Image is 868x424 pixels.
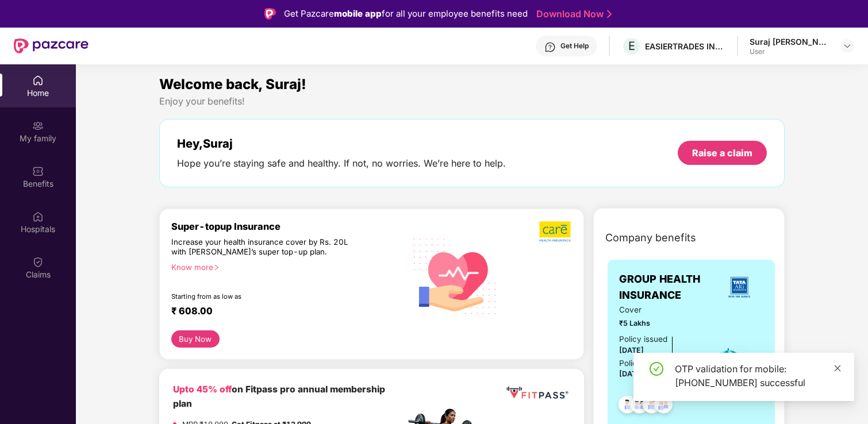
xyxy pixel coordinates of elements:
[834,364,842,372] span: close
[504,383,570,403] img: fppp.png
[619,346,644,354] span: [DATE]
[628,39,635,53] span: E
[724,272,755,303] img: insurerLogo
[619,271,716,304] span: GROUP HEALTH INSURANCE
[536,8,608,20] a: Download Now
[171,263,398,271] div: Know more
[750,36,830,47] div: Suraj [PERSON_NAME]
[159,76,306,92] span: Welcome back, Suraj!
[32,256,44,268] img: svg+xml;base64,PHN2ZyBpZD0iQ2xhaW0iIHhtbG5zPSJodHRwOi8vd3d3LnczLm9yZy8yMDAwL3N2ZyIgd2lkdGg9IjIwIi...
[32,75,44,86] img: svg+xml;base64,PHN2ZyBpZD0iSG9tZSIgeG1sbnM9Imh0dHA6Ly93d3cudzMub3JnLzIwMDAvc3ZnIiB3aWR0aD0iMjAiIG...
[619,304,694,316] span: Cover
[171,305,394,319] div: ₹ 608.00
[32,165,44,177] img: svg+xml;base64,PHN2ZyBpZD0iQmVuZWZpdHMiIHhtbG5zPSJodHRwOi8vd3d3LnczLm9yZy8yMDAwL3N2ZyIgd2lkdGg9Ij...
[710,345,747,383] img: icon
[650,362,663,376] span: check-circle
[177,157,506,169] div: Hope you’re staying safe and healthy. If not, no worries. We’re here to help.
[32,211,44,222] img: svg+xml;base64,PHN2ZyBpZD0iSG9zcGl0YWxzIiB4bWxucz0iaHR0cDovL3d3dy53My5vcmcvMjAwMC9zdmciIHdpZHRoPS...
[692,147,752,159] div: Raise a claim
[264,8,276,20] img: Logo
[284,7,528,21] div: Get Pazcare for all your employee benefits need
[171,237,355,257] div: Increase your health insurance cover by Rs. 20L with [PERSON_NAME]’s super top-up plan.
[645,41,725,52] div: EASIERTRADES INDIA LLP
[173,384,232,395] b: Upto 45% off
[619,333,667,345] div: Policy issued
[613,392,642,421] img: svg+xml;base64,PHN2ZyB4bWxucz0iaHR0cDovL3d3dy53My5vcmcvMjAwMC9zdmciIHdpZHRoPSI0OC45NDMiIGhlaWdodD...
[605,230,696,246] span: Company benefits
[607,8,612,20] img: Stroke
[675,362,840,390] div: OTP validation for mobile: [PHONE_NUMBER] successful
[14,38,89,53] img: New Pazcare Logo
[619,369,644,378] span: [DATE]
[171,330,220,348] button: Buy Now
[171,221,405,232] div: Super-topup Insurance
[619,318,694,329] span: ₹5 Lakhs
[619,357,666,369] div: Policy Expiry
[843,41,852,51] img: svg+xml;base64,PHN2ZyBpZD0iRHJvcGRvd24tMzJ4MzIiIHhtbG5zPSJodHRwOi8vd3d3LnczLm9yZy8yMDAwL3N2ZyIgd2...
[171,292,356,300] div: Starting from as low as
[560,41,589,51] div: Get Help
[405,225,505,326] img: svg+xml;base64,PHN2ZyB4bWxucz0iaHR0cDovL3d3dy53My5vcmcvMjAwMC9zdmciIHhtbG5zOnhsaW5rPSJodHRwOi8vd3...
[173,384,385,408] b: on Fitpass pro annual membership plan
[625,392,654,421] img: svg+xml;base64,PHN2ZyB4bWxucz0iaHR0cDovL3d3dy53My5vcmcvMjAwMC9zdmciIHdpZHRoPSI0OC45MTUiIGhlaWdodD...
[213,264,220,271] span: right
[159,95,785,107] div: Enjoy your benefits!
[539,221,572,242] img: b5dec4f62d2307b9de63beb79f102df3.png
[544,41,556,53] img: svg+xml;base64,PHN2ZyBpZD0iSGVscC0zMngzMiIgeG1sbnM9Imh0dHA6Ly93d3cudzMub3JnLzIwMDAvc3ZnIiB3aWR0aD...
[750,47,830,56] div: User
[334,8,382,19] strong: mobile app
[177,137,506,151] div: Hey, Suraj
[32,120,44,132] img: svg+xml;base64,PHN2ZyB3aWR0aD0iMjAiIGhlaWdodD0iMjAiIHZpZXdCb3g9IjAgMCAyMCAyMCIgZmlsbD0ibm9uZSIgeG...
